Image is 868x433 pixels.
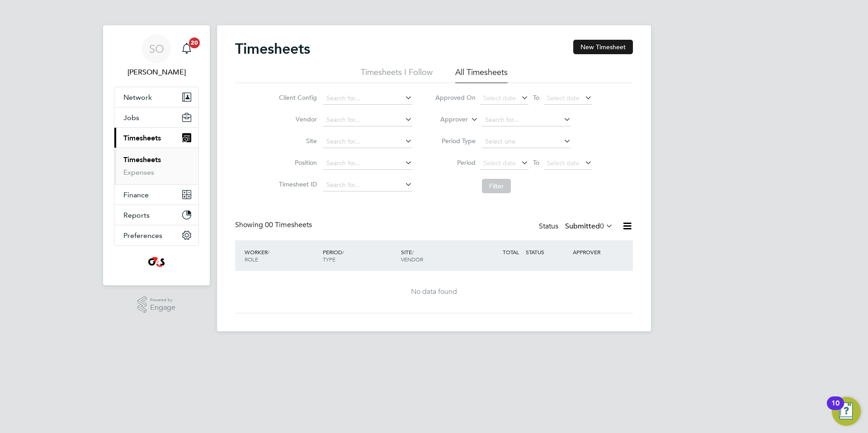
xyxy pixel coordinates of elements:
[482,114,571,126] input: Search for...
[831,403,840,415] div: 10
[123,93,152,102] span: Network
[114,185,198,205] button: Finance
[399,244,477,267] div: SITE
[114,34,199,78] a: SO[PERSON_NAME]
[150,296,175,304] span: Powered by
[530,92,542,103] span: To
[600,222,604,231] span: 0
[123,231,162,240] span: Preferences
[150,304,175,312] span: Engage
[276,137,317,145] label: Site
[123,134,161,142] span: Timesheets
[483,94,516,102] span: Select date
[114,205,198,225] button: Reports
[547,94,580,102] span: Select date
[571,244,618,260] div: APPROVER
[323,179,412,191] input: Search for...
[265,220,312,229] span: 00 Timesheets
[123,191,149,199] span: Finance
[137,296,176,313] a: Powered byEngage
[123,211,150,219] span: Reports
[276,158,317,167] label: Position
[832,397,861,426] button: Open Resource Center, 10 new notifications
[146,255,167,269] img: g4s4-logo-retina.png
[435,137,476,145] label: Period Type
[114,87,198,107] button: Network
[530,157,542,168] span: To
[114,67,199,78] span: Samantha Orchard
[435,93,476,102] label: Approved On
[114,128,198,148] button: Timesheets
[323,135,412,148] input: Search for...
[342,248,344,256] span: /
[114,148,198,184] div: Timesheets
[565,222,613,231] label: Submitted
[547,159,580,167] span: Select date
[245,256,258,263] span: ROLE
[114,255,199,269] a: Go to home page
[244,287,624,297] div: No data found
[539,220,615,233] div: Status
[123,168,154,177] a: Expenses
[235,40,310,58] h2: Timesheets
[323,92,412,105] input: Search for...
[524,244,571,260] div: STATUS
[103,25,210,285] nav: Main navigation
[427,115,468,124] label: Approver
[455,67,508,83] li: All Timesheets
[482,179,511,193] button: Filter
[268,248,269,256] span: /
[483,159,516,167] span: Select date
[123,155,161,164] a: Timesheets
[178,34,196,63] a: 20
[114,225,198,245] button: Preferences
[321,244,399,267] div: PERIOD
[276,115,317,123] label: Vendor
[242,244,321,267] div: WORKER
[482,135,571,148] input: Select one
[276,93,317,102] label: Client Config
[323,256,335,263] span: TYPE
[189,37,200,48] span: 20
[412,248,414,256] span: /
[149,43,164,55] span: SO
[435,158,476,167] label: Period
[361,67,433,83] li: Timesheets I Follow
[401,256,423,263] span: VENDOR
[114,107,198,127] button: Jobs
[323,114,412,126] input: Search for...
[123,113,139,122] span: Jobs
[323,157,412,170] input: Search for...
[235,220,314,230] div: Showing
[503,248,519,256] span: TOTAL
[276,180,317,188] label: Timesheet ID
[573,40,633,54] button: New Timesheet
